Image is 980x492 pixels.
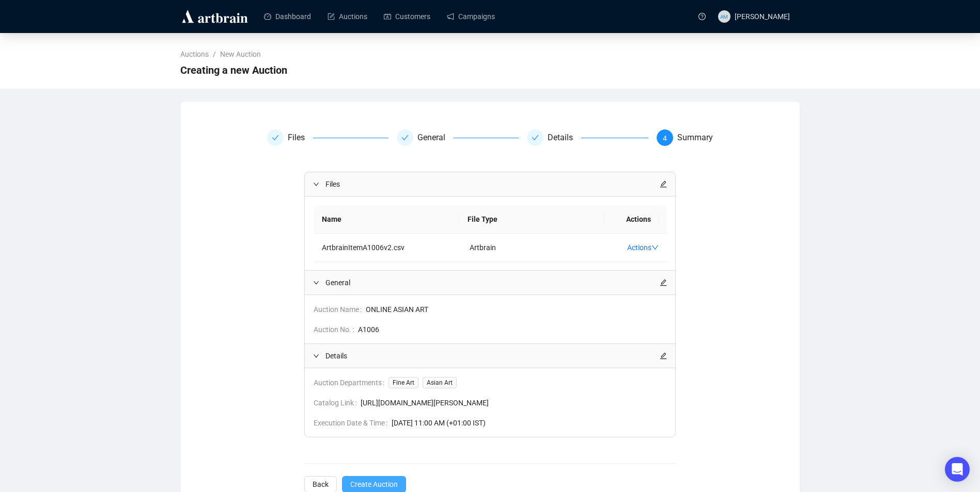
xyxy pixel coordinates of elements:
div: General [417,129,454,146]
span: check [532,134,539,141]
span: Fine Art [388,377,418,388]
span: Details [325,350,660,362]
span: check [272,134,279,141]
div: Detailsedit [305,344,675,368]
span: AM [720,12,728,20]
span: General [325,277,660,288]
th: Name [314,205,459,234]
span: [URL][DOMAIN_NAME][PERSON_NAME] [361,397,667,408]
span: edit [660,352,667,359]
span: [PERSON_NAME] [735,12,790,21]
span: Files [325,178,660,190]
li: / [213,48,216,60]
span: Auction Departments [314,377,388,388]
span: edit [660,279,667,286]
span: question-circle [698,13,706,20]
span: expanded [313,280,319,286]
div: Filesedit [305,172,675,196]
span: A1006 [358,324,667,335]
a: Customers [384,3,430,30]
span: Auction No. [314,324,358,335]
span: Auction Name [314,304,366,315]
span: Artbrain [470,243,496,252]
span: 4 [663,134,667,142]
a: Dashboard [264,3,311,30]
div: Open Intercom Messenger [945,457,970,482]
div: Files [267,129,388,146]
span: Asian Art [423,377,457,388]
th: Actions [604,205,659,234]
div: Generaledit [305,271,675,294]
span: Create Auction [350,479,398,490]
a: New Auction [218,48,263,60]
span: Back [313,479,329,490]
span: [DATE] 11:00 AM (+01:00 IST) [392,417,667,429]
a: Campaigns [447,3,495,30]
div: Summary [677,129,713,146]
td: ArtbrainItemA1006v2.csv [314,234,461,262]
a: Auctions [178,48,211,60]
img: logo [180,8,250,25]
span: down [651,244,659,251]
span: edit [660,181,667,188]
div: 4Summary [657,129,713,146]
span: expanded [313,353,319,359]
a: Auctions [328,3,367,30]
span: expanded [313,181,319,187]
th: File Type [459,205,605,234]
span: Creating a new Auction [180,62,287,78]
div: General [397,129,518,146]
span: check [401,134,409,141]
span: Execution Date & Time [314,417,392,429]
span: Catalog Link [314,397,361,408]
div: Files [288,129,313,146]
span: ONLINE ASIAN ART [366,304,667,315]
div: Details [527,129,648,146]
a: Actions [627,243,659,252]
div: Details [548,129,581,146]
